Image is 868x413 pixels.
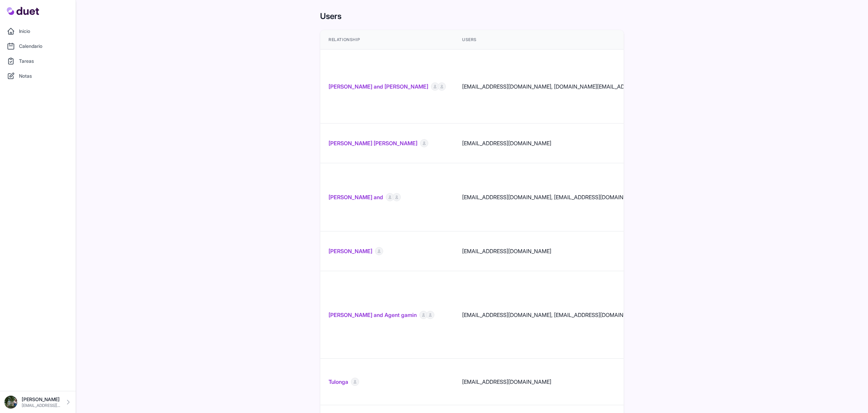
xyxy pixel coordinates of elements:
th: Relationship [320,30,454,50]
a: [PERSON_NAME] [EMAIL_ADDRESS][DOMAIN_NAME] [4,395,72,409]
a: [PERSON_NAME] and Agent gamin [329,311,417,319]
p: [EMAIL_ADDRESS][DOMAIN_NAME] [22,403,61,408]
a: Notas [4,69,72,83]
td: [EMAIL_ADDRESS][DOMAIN_NAME] [454,231,694,271]
a: [PERSON_NAME] and [329,193,383,201]
h1: Users [320,11,624,22]
a: Tulonga [329,378,348,386]
a: [PERSON_NAME] [329,247,372,255]
a: Calendario [4,39,72,53]
p: [PERSON_NAME] [22,396,61,403]
a: Tareas [4,54,72,68]
img: DSC08576_Original.jpeg [4,395,18,409]
td: [EMAIL_ADDRESS][DOMAIN_NAME], [DOMAIN_NAME][EMAIL_ADDRESS][DOMAIN_NAME] [454,50,694,124]
a: [PERSON_NAME] [PERSON_NAME] [329,139,417,147]
td: [EMAIL_ADDRESS][DOMAIN_NAME] [454,359,694,405]
a: [PERSON_NAME] and [PERSON_NAME] [329,82,428,91]
td: [EMAIL_ADDRESS][DOMAIN_NAME], [EMAIL_ADDRESS][DOMAIN_NAME] [454,271,694,359]
td: [EMAIL_ADDRESS][DOMAIN_NAME] [454,124,694,163]
a: Inicio [4,24,72,38]
th: Users [454,30,694,50]
td: [EMAIL_ADDRESS][DOMAIN_NAME], [EMAIL_ADDRESS][DOMAIN_NAME] [454,163,694,231]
